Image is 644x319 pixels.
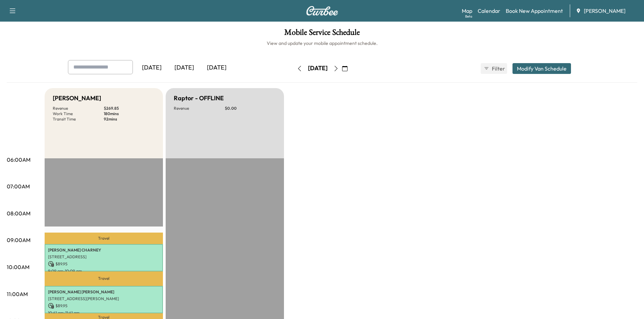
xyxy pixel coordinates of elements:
[7,263,29,271] p: 10:00AM
[48,303,160,309] p: $ 89.95
[45,271,163,286] p: Travel
[225,106,276,111] p: $ 0.00
[174,106,225,111] p: Revenue
[478,7,500,15] a: Calendar
[200,60,233,76] div: [DATE]
[45,233,163,244] p: Travel
[7,156,30,164] p: 06:00AM
[308,64,328,73] div: [DATE]
[306,6,338,16] img: Curbee Logo
[584,7,625,15] span: [PERSON_NAME]
[7,236,30,244] p: 09:00AM
[506,7,563,15] a: Book New Appointment
[48,310,160,316] p: 10:41 am - 11:41 am
[53,106,104,111] p: Revenue
[465,14,472,19] div: Beta
[48,268,160,274] p: 9:09 am - 10:09 am
[481,63,507,74] button: Filter
[492,64,504,73] span: Filter
[512,63,571,74] button: Modify Van Schedule
[53,111,104,116] p: Work Time
[48,296,160,301] p: [STREET_ADDRESS][PERSON_NAME]
[53,94,101,103] h5: [PERSON_NAME]
[48,289,160,295] p: [PERSON_NAME] [PERSON_NAME]
[104,111,155,116] p: 180 mins
[48,247,160,253] p: [PERSON_NAME] CHARNEY
[7,209,30,217] p: 08:00AM
[53,116,104,122] p: Transit Time
[7,40,637,47] h6: View and update your mobile appointment schedule.
[168,60,200,76] div: [DATE]
[7,182,30,190] p: 07:00AM
[48,254,160,260] p: [STREET_ADDRESS]
[136,60,168,76] div: [DATE]
[104,116,155,122] p: 92 mins
[174,94,224,103] h5: Raptor - OFFLINE
[462,7,472,15] a: MapBeta
[7,290,28,298] p: 11:00AM
[7,28,637,40] h1: Mobile Service Schedule
[104,106,155,111] p: $ 269.85
[48,261,160,267] p: $ 89.95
